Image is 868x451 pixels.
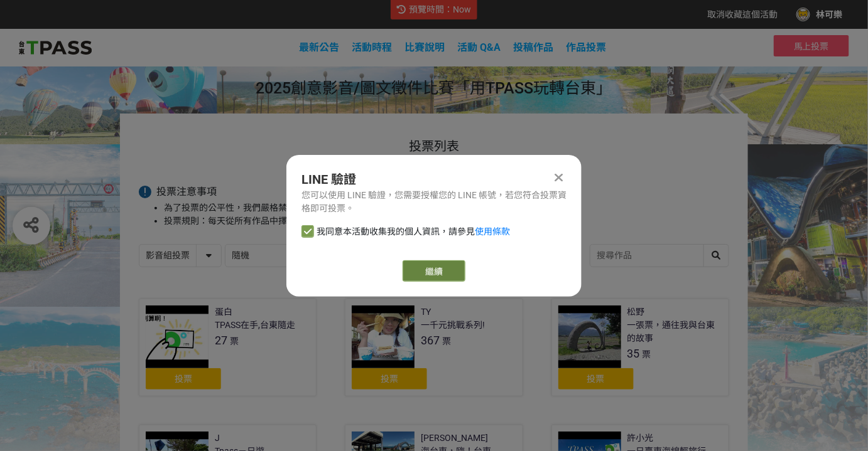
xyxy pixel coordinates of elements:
div: 您可以使用 LINE 驗證，您需要授權您的 LINE 帳號，若您符合投票資格即可投票。 [301,189,567,215]
a: 蛋白TPASS在手,台東隨走27票投票 [139,299,317,396]
span: 預覽時間：Now [409,4,471,14]
span: 票 [442,336,451,346]
span: 投票注意事項 [156,186,217,198]
span: 35 [627,347,640,360]
div: LINE 驗證 [301,170,567,189]
span: 作品投票 [567,41,607,53]
span: 票 [643,349,651,359]
a: 松野一張票，通往我與台東的故事35票投票 [551,299,729,396]
a: TY一千元挑戰系列!367票投票 [345,299,523,396]
div: 許小光 [627,432,654,445]
span: 取消收藏這個活動 [707,9,778,19]
button: 馬上投票 [774,35,849,56]
h1: 投票列表 [139,139,729,154]
a: 使用條款 [475,226,510,236]
li: 投票規則：每天從所有作品中擇一投票。 [164,215,729,228]
a: 最新公告 [300,41,340,53]
span: 367 [421,334,440,347]
span: 投票 [175,374,192,384]
img: 2025創意影音/圖文徵件比賽「用TPASS玩轉台東」 [19,38,92,57]
div: [PERSON_NAME] [421,432,488,445]
div: TPASS在手,台東隨走 [215,319,295,332]
input: 搜尋作品 [590,245,729,267]
div: 一千元挑戰系列! [421,319,485,332]
div: 松野 [627,305,645,319]
span: 我同意本活動收集我的個人資訊，請參見 [317,225,510,238]
a: 比賽說明 [405,41,445,53]
span: 馬上投票 [794,41,829,51]
li: 為了投票的公平性，我們嚴格禁止灌票行為，所有投票者皆需經過 LINE 登入認證。 [164,201,729,215]
div: TY [421,305,431,319]
a: 活動時程 [352,41,393,53]
div: 蛋白 [215,305,232,319]
span: 27 [215,334,227,347]
div: J [215,432,220,445]
span: 票 [230,336,239,346]
div: 一張票，通往我與台東的故事 [627,319,722,345]
span: 投票 [587,374,605,384]
a: 繼續 [403,260,465,282]
span: 投票 [381,374,398,384]
span: 投稿作品 [514,41,554,53]
a: 活動 Q&A [458,41,501,53]
span: 2025創意影音/圖文徵件比賽「用TPASS玩轉台東」 [256,79,612,97]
